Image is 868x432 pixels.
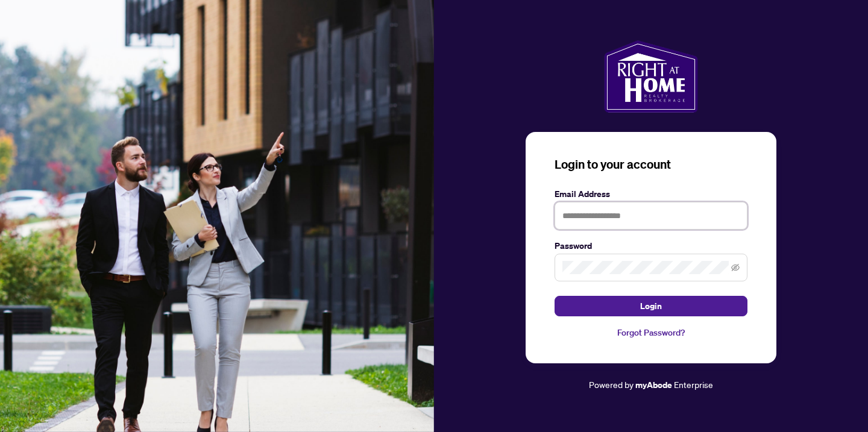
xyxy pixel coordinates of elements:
[555,239,747,252] label: Password
[640,296,662,316] span: Login
[555,187,747,201] label: Email Address
[555,156,747,173] h3: Login to your account
[589,379,634,390] span: Powered by
[674,379,713,390] span: Enterprise
[555,296,747,316] button: Login
[635,378,672,392] a: myAbode
[604,40,697,113] img: ma-logo
[731,263,740,272] span: eye-invisible
[555,326,747,339] a: Forgot Password?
